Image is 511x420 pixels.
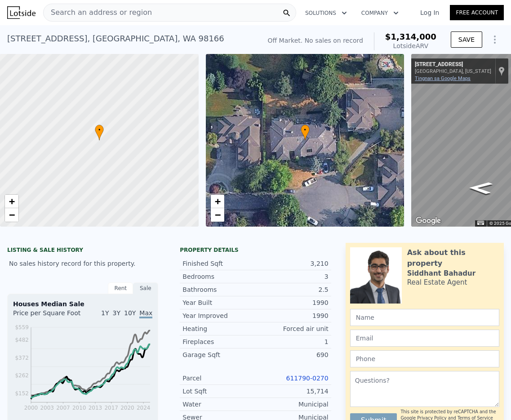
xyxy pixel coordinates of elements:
[255,400,328,409] div: Municipal
[415,76,471,81] a: Tingnan sa Google Maps
[350,330,499,347] input: Email
[9,209,15,220] span: −
[255,285,328,294] div: 2.5
[180,246,331,254] div: Property details
[13,308,83,323] div: Price per Square Foot
[182,400,255,409] div: Water
[44,7,152,18] span: Search an address or region
[13,299,152,308] div: Houses Median Sale
[113,309,120,317] span: 3Y
[415,68,491,74] div: [GEOGRAPHIC_DATA], [US_STATE]
[255,311,328,320] div: 1990
[15,324,29,331] tspan: $559
[182,337,255,346] div: Fireplaces
[354,5,406,21] button: Company
[182,298,255,307] div: Year Built
[108,282,133,294] div: Rent
[407,278,467,287] div: Real Estate Agent
[255,387,328,396] div: 15,714
[385,32,436,41] span: $1,314,000
[182,374,255,383] div: Parcel
[182,324,255,333] div: Heating
[458,179,502,197] path: Magpakanluran, SW 194th Pl
[124,309,136,317] span: 10Y
[409,8,450,17] a: Log In
[40,405,54,411] tspan: 2003
[350,309,499,326] input: Name
[9,196,15,207] span: +
[477,221,484,225] button: Mga keyboard shortcut
[301,126,310,134] span: •
[15,337,29,343] tspan: $482
[120,405,134,411] tspan: 2020
[7,32,224,45] div: [STREET_ADDRESS] , [GEOGRAPHIC_DATA] , WA 98166
[5,208,18,222] a: Zoom out
[413,215,443,227] a: Buksan ang lugar na ito sa Google Maps (magbubukas ng bagong window)
[15,372,29,379] tspan: $262
[211,195,224,208] a: Zoom in
[268,36,363,45] div: Off Market. No sales on record
[298,5,354,21] button: Solutions
[24,405,38,411] tspan: 2000
[15,390,29,397] tspan: $152
[133,282,158,294] div: Sale
[255,324,328,333] div: Forced air unit
[450,5,504,20] a: Free Account
[182,285,255,294] div: Bathrooms
[95,126,104,134] span: •
[7,246,158,255] div: LISTING & SALE HISTORY
[182,259,255,268] div: Finished Sqft
[407,269,475,278] div: Siddhant Bahadur
[182,311,255,320] div: Year Improved
[211,208,224,222] a: Zoom out
[286,375,329,382] a: 611790-0270
[56,405,70,411] tspan: 2007
[95,125,104,140] div: •
[214,196,220,207] span: +
[255,272,328,281] div: 3
[89,405,102,411] tspan: 2013
[413,215,443,227] img: Google
[182,387,255,396] div: Lot Sqft
[7,6,36,19] img: Lotside
[101,309,109,317] span: 1Y
[255,259,328,268] div: 3,210
[104,405,118,411] tspan: 2017
[15,355,29,361] tspan: $372
[182,350,255,359] div: Garage Sqft
[407,247,499,269] div: Ask about this property
[139,309,152,318] span: Max
[451,31,482,48] button: SAVE
[498,66,505,76] a: Ipakita ang lokasyon sa mapa
[486,31,504,49] button: Show Options
[350,350,499,367] input: Phone
[255,298,328,307] div: 1990
[137,405,151,411] tspan: 2024
[385,41,436,50] div: Lotside ARV
[415,61,491,68] div: [STREET_ADDRESS]
[214,209,220,220] span: −
[255,337,328,346] div: 1
[72,405,86,411] tspan: 2010
[182,272,255,281] div: Bedrooms
[301,125,310,140] div: •
[5,195,18,208] a: Zoom in
[255,350,328,359] div: 690
[7,255,158,272] div: No sales history record for this property.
